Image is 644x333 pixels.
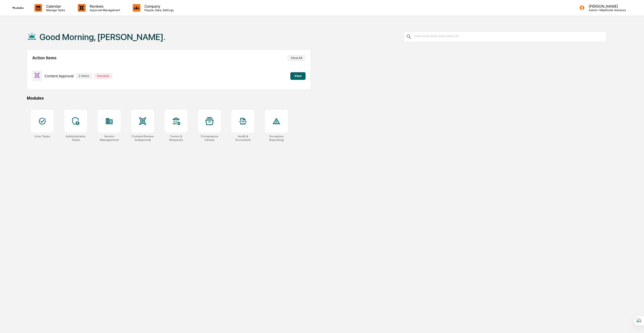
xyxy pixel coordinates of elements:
[131,135,154,142] div: Content Review & Approval
[42,4,68,8] p: Calendar
[585,8,626,12] p: Admin • Westfuller Advisors
[94,73,112,79] p: Overdue
[86,4,123,8] p: Reviews
[290,72,306,80] button: View
[34,135,50,138] div: User Tasks
[265,135,288,142] div: Exception Reporting
[140,8,176,12] p: People, Data, Settings
[290,73,306,78] a: View
[86,8,123,12] p: Approval Management
[98,135,121,142] div: Vendor Management
[76,73,92,79] p: 2 items
[40,32,165,42] h1: Good Morning, [PERSON_NAME].
[287,55,306,61] button: View All
[27,96,607,101] div: Modules
[32,56,56,60] h2: Action Items
[585,4,626,8] p: [PERSON_NAME]
[42,8,68,12] p: Manage Tasks
[12,7,24,9] img: logo
[140,4,176,8] p: Company
[45,74,74,78] p: Content Approval
[64,135,87,142] div: Administrator Tasks
[232,135,254,142] div: Audit & Document Logs
[198,135,221,142] div: Compliance Library
[165,135,187,142] div: Forms & Requests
